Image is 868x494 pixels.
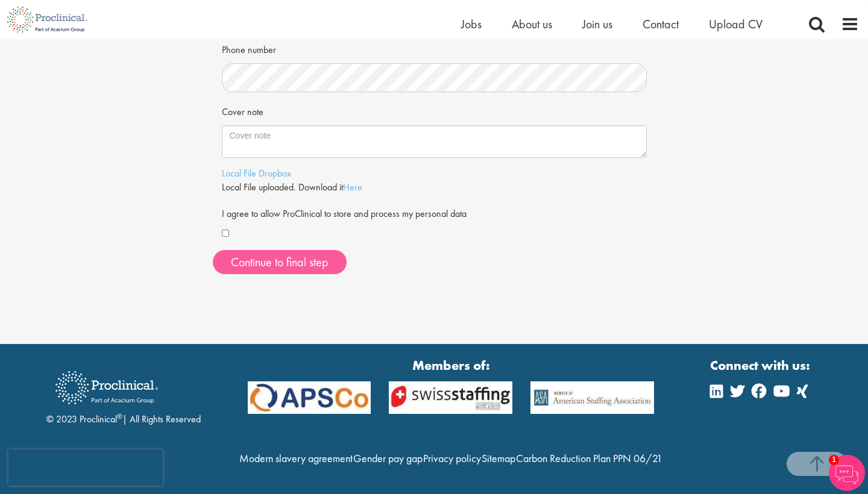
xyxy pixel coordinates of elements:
a: Gender pay gap [353,451,423,465]
label: Phone number [222,39,276,57]
label: I agree to allow ProClinical to store and process my personal data [222,203,467,221]
strong: Members of: [248,356,655,375]
a: Sitemap [482,451,515,465]
button: Continue to final step [213,250,347,274]
a: Privacy policy [423,451,481,465]
sup: ® [117,411,122,421]
a: Dropbox [259,167,291,180]
a: Contact [643,16,679,32]
img: Proclinical Recruitment [46,363,167,413]
strong: Connect with us: [710,356,813,375]
a: Upload CV [709,16,763,32]
a: Modern slavery agreement [239,451,353,465]
a: Local File [222,167,256,180]
img: APSCo [239,381,380,414]
a: Carbon Reduction Plan PPN 06/21 [516,451,662,465]
a: Join us [582,16,612,32]
div: © 2023 Proclinical | All Rights Reserved [46,362,201,427]
a: About us [512,16,552,32]
iframe: reCAPTCHA [8,449,163,486]
img: Chatbot [829,455,865,491]
img: APSCo [521,381,663,414]
span: 1 [829,455,839,465]
a: Jobs [461,16,482,32]
img: APSCo [380,381,521,414]
a: Here [343,181,362,193]
span: Local File uploaded. Download it [222,181,362,193]
span: Continue to final step [231,254,329,270]
label: Cover note [222,101,263,119]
